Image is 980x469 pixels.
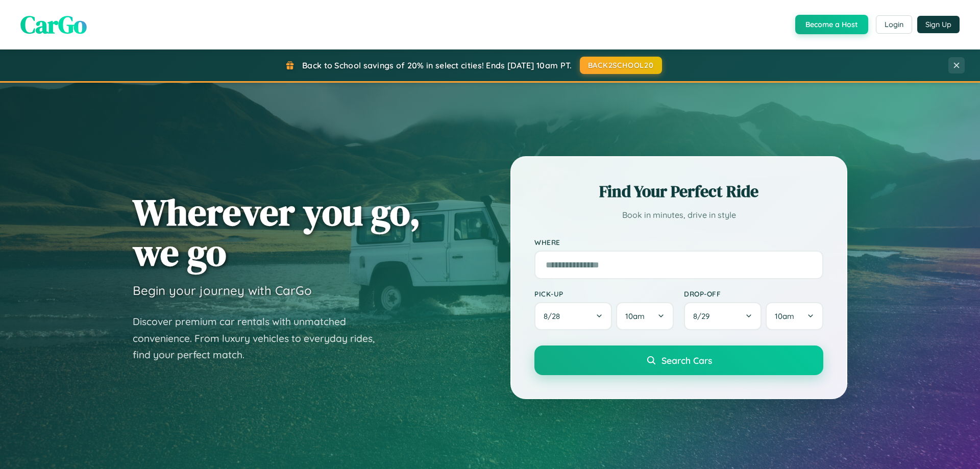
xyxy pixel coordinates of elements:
h2: Find Your Perfect Ride [534,180,823,203]
h3: Begin your journey with CarGo [133,283,312,298]
button: 10am [766,302,823,330]
button: 8/29 [684,302,762,330]
button: BACK2SCHOOL20 [580,57,662,74]
button: Become a Host [795,15,868,34]
label: Pick-up [534,289,674,298]
p: Discover premium car rentals with unmatched convenience. From luxury vehicles to everyday rides, ... [133,313,388,363]
label: Drop-off [684,289,823,298]
button: Sign Up [917,16,960,33]
span: Search Cars [661,355,712,366]
span: 10am [625,311,645,321]
span: 10am [775,311,794,321]
span: 8 / 28 [544,311,565,321]
button: 8/28 [534,302,612,330]
span: Back to School savings of 20% in select cities! Ends [DATE] 10am PT. [302,60,572,70]
h1: Wherever you go, we go [133,192,421,273]
button: Search Cars [534,345,823,375]
button: 10am [616,302,674,330]
p: Book in minutes, drive in style [534,208,823,223]
span: 8 / 29 [693,311,715,321]
button: Login [876,15,912,34]
label: Where [534,238,823,246]
span: CarGo [20,8,87,41]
